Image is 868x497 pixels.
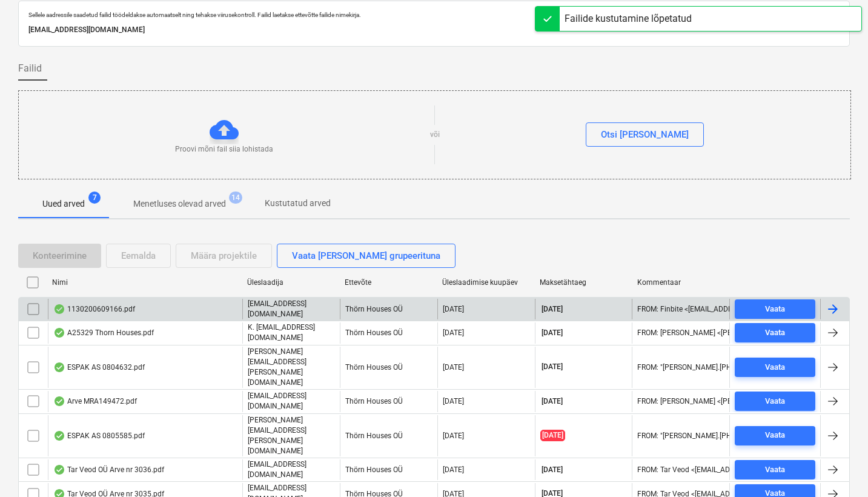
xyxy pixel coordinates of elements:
[277,244,456,268] button: Vaata [PERSON_NAME] grupeerituna
[18,90,851,179] div: Proovi mõni fail siia lohistadavõiOtsi [PERSON_NAME]
[565,12,692,26] div: Failide kustutamine lõpetatud
[53,362,145,372] div: ESPAK AS 0804632.pdf
[735,299,815,319] button: Vaata
[292,248,440,264] div: Vaata [PERSON_NAME] grupeerituna
[53,362,65,372] div: Andmed failist loetud
[443,363,464,372] div: [DATE]
[53,396,65,406] div: Andmed failist loetud
[765,395,785,409] div: Vaata
[248,322,335,343] p: K. [EMAIL_ADDRESS][DOMAIN_NAME]
[540,396,564,407] span: [DATE]
[248,347,335,389] p: [PERSON_NAME][EMAIL_ADDRESS][PERSON_NAME][DOMAIN_NAME]
[53,431,65,441] div: Andmed failist loetud
[540,430,565,441] span: [DATE]
[443,465,464,474] div: [DATE]
[586,122,704,147] button: Otsi [PERSON_NAME]
[637,278,725,287] div: Kommentaar
[735,358,815,377] button: Vaata
[175,144,273,155] p: Proovi mõni fail siia lohistada
[345,278,432,287] div: Ettevõte
[443,432,464,440] div: [DATE]
[340,322,437,343] div: Thörn Houses OÜ
[133,198,226,210] p: Menetluses olevad arved
[53,328,154,338] div: A25329 Thorn Houses.pdf
[28,24,840,36] p: [EMAIL_ADDRESS][DOMAIN_NAME]
[229,192,242,204] span: 14
[540,328,564,338] span: [DATE]
[28,11,840,19] p: Sellele aadressile saadetud failid töödeldakse automaatselt ning tehakse viirusekontroll. Failid ...
[340,459,437,480] div: Thörn Houses OÜ
[340,391,437,412] div: Thörn Houses OÜ
[765,463,785,477] div: Vaata
[248,299,335,319] p: [EMAIL_ADDRESS][DOMAIN_NAME]
[765,326,785,340] div: Vaata
[540,278,628,287] div: Maksetähtaeg
[540,304,564,315] span: [DATE]
[601,127,689,142] div: Otsi [PERSON_NAME]
[265,197,331,210] p: Kustutatud arved
[18,61,42,76] span: Failid
[765,361,785,375] div: Vaata
[735,426,815,445] button: Vaata
[248,415,335,457] p: [PERSON_NAME][EMAIL_ADDRESS][PERSON_NAME][DOMAIN_NAME]
[765,429,785,442] div: Vaata
[735,323,815,342] button: Vaata
[53,396,137,406] div: Arve MRA149472.pdf
[248,391,335,412] p: [EMAIL_ADDRESS][DOMAIN_NAME]
[443,397,464,405] div: [DATE]
[53,328,65,338] div: Andmed failist loetud
[88,192,101,204] span: 7
[735,392,815,411] button: Vaata
[735,460,815,479] button: Vaata
[53,304,65,314] div: Andmed failist loetud
[247,278,335,287] div: Üleslaadija
[42,198,85,210] p: Uued arved
[340,299,437,319] div: Thörn Houses OÜ
[52,278,237,287] div: Nimi
[430,130,440,140] p: või
[53,465,164,475] div: Tar Veod OÜ Arve nr 3036.pdf
[442,278,530,287] div: Üleslaadimise kuupäev
[443,305,464,313] div: [DATE]
[53,304,135,314] div: 1130200609166.pdf
[340,347,437,389] div: Thörn Houses OÜ
[53,431,145,441] div: ESPAK AS 0805585.pdf
[443,329,464,337] div: [DATE]
[340,415,437,457] div: Thörn Houses OÜ
[540,362,564,372] span: [DATE]
[53,465,65,475] div: Andmed failist loetud
[248,459,335,480] p: [EMAIL_ADDRESS][DOMAIN_NAME]
[540,465,564,475] span: [DATE]
[765,302,785,316] div: Vaata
